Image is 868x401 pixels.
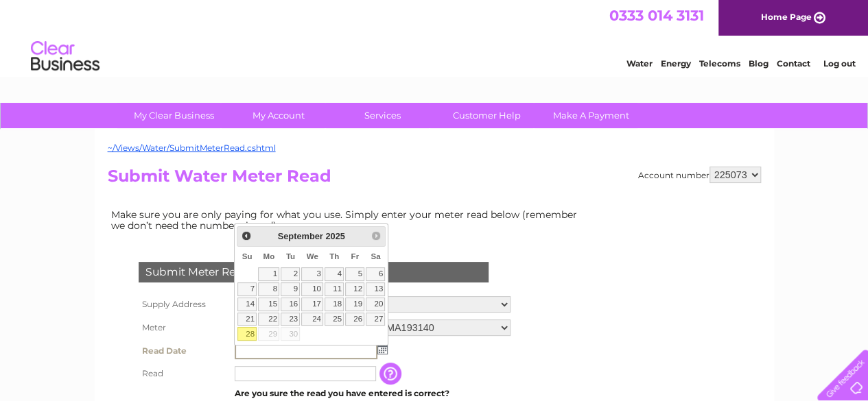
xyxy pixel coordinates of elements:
a: 23 [281,313,300,326]
a: 12 [345,282,364,296]
a: 10 [301,282,323,296]
span: Prev [241,230,252,241]
a: 8 [258,282,279,296]
div: Clear Business is a trading name of Verastar Limited (registered in [GEOGRAPHIC_DATA] No. 3667643... [110,8,759,66]
a: 27 [366,313,385,326]
a: 26 [345,313,364,326]
a: Log out [823,58,855,69]
a: Services [326,103,439,128]
a: 6 [366,267,385,281]
td: Make sure you are only paying for what you use. Simply enter your meter read below (remember we d... [108,206,588,234]
a: 22 [258,313,279,326]
th: Supply Address [135,293,231,316]
span: 2025 [325,231,344,241]
a: 0333 014 3131 [609,7,704,24]
a: 14 [237,297,257,311]
a: Blog [749,58,769,69]
th: Meter [135,316,231,339]
a: Prev [239,228,255,244]
span: Saturday [371,252,380,260]
th: Read [135,363,231,385]
a: 9 [281,282,300,296]
a: 28 [237,327,257,341]
a: 19 [345,297,364,311]
span: Tuesday [286,252,295,260]
a: 3 [301,267,323,281]
a: My Clear Business [117,103,231,128]
img: logo.png [30,36,100,77]
span: Friday [351,252,359,260]
a: 2 [281,267,300,281]
a: 20 [366,297,385,311]
a: 5 [345,267,364,281]
a: Make A Payment [535,103,648,128]
a: Water [626,58,653,69]
span: September [278,231,323,241]
a: 25 [325,313,344,326]
span: Wednesday [307,252,318,260]
span: Sunday [242,252,253,260]
a: 21 [237,313,257,326]
span: Thursday [329,252,339,260]
a: 1 [258,267,279,281]
div: Account number [638,167,761,183]
a: ~/Views/Water/SubmitMeterRead.cshtml [108,143,276,153]
a: Customer Help [430,103,543,128]
a: 13 [366,282,385,296]
a: 4 [325,267,344,281]
a: Energy [661,58,691,69]
th: Read Date [135,339,231,363]
span: Monday [263,252,274,260]
a: 24 [301,313,323,326]
a: Contact [777,58,810,69]
a: 11 [325,282,344,296]
a: Telecoms [699,58,740,69]
img: ... [377,343,388,354]
a: 16 [281,297,300,311]
a: 7 [237,282,257,296]
h2: Submit Water Meter Read [108,167,761,193]
input: Information [379,363,404,385]
a: My Account [222,103,335,128]
a: 17 [301,297,323,311]
a: 15 [258,297,279,311]
a: 18 [325,297,344,311]
div: Submit Meter Read [139,262,489,282]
